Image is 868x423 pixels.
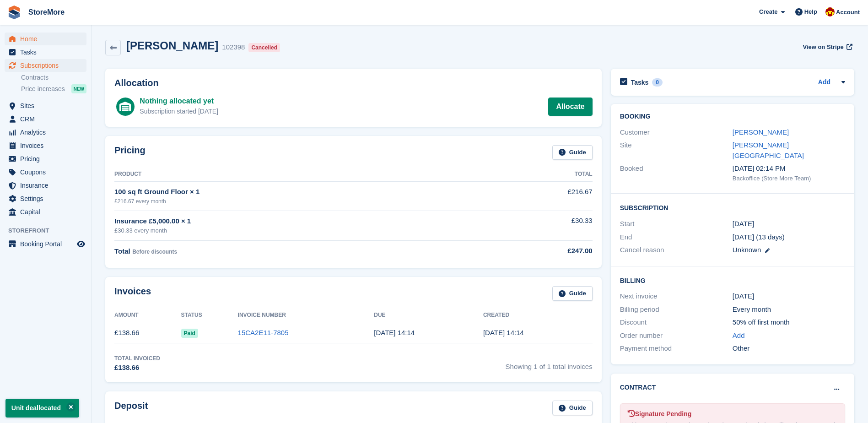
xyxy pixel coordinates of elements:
[548,98,592,116] a: Allocate
[5,139,86,152] a: menu
[5,399,79,418] p: Unit deallocated
[114,323,181,343] td: £138.66
[552,286,593,301] a: Guide
[620,232,733,243] div: End
[5,99,86,112] a: menu
[5,113,86,125] a: menu
[804,7,817,16] span: Help
[114,145,146,160] h2: Pricing
[5,166,86,179] a: menu
[248,43,280,52] div: Cancelled
[5,46,86,59] a: menu
[620,291,733,302] div: Next invoice
[75,239,86,249] a: Preview store
[5,179,86,192] a: menu
[71,84,86,93] div: NEW
[485,211,593,240] td: £30.33
[733,304,845,315] div: Every month
[620,127,733,138] div: Customer
[140,107,218,116] div: Subscription started [DATE]
[733,343,845,354] div: Other
[620,163,733,183] div: Booked
[733,141,804,159] a: [PERSON_NAME][GEOGRAPHIC_DATA]
[114,167,485,182] th: Product
[799,39,854,54] a: View on Stripe
[733,317,845,328] div: 50% off first month
[5,192,86,205] a: menu
[238,329,289,336] a: 15CA2E11-7805
[374,308,483,323] th: Due
[5,206,86,218] a: menu
[21,73,86,82] a: Contracts
[552,145,593,160] a: Guide
[181,329,198,338] span: Paid
[7,5,21,19] img: stora-icon-8386f47178a22dfd0bd8f6a31ec36ba5ce8667c1dd55bd0f319d3a0aa187defe.svg
[5,238,86,250] a: menu
[552,401,593,416] a: Guide
[20,238,75,250] span: Booking Portal
[818,77,830,88] a: Add
[631,78,649,87] h2: Tasks
[620,113,845,120] h2: Booking
[222,42,245,53] div: 102398
[733,163,845,174] div: [DATE] 02:14 PM
[114,286,151,301] h2: Invoices
[114,226,485,235] div: £30.33 every month
[506,354,593,373] span: Showing 1 of 1 total invoices
[733,331,745,341] a: Add
[836,8,860,17] span: Account
[20,33,75,45] span: Home
[374,329,415,336] time: 2025-08-20 13:14:06 UTC
[620,331,733,341] div: Order number
[5,152,86,165] a: menu
[20,192,75,205] span: Settings
[114,308,181,323] th: Amount
[21,85,65,93] span: Price increases
[132,249,177,255] span: Before discounts
[114,401,148,416] h2: Deposit
[483,329,524,336] time: 2025-08-19 13:14:07 UTC
[620,383,656,392] h2: Contract
[733,291,845,302] div: [DATE]
[20,166,75,179] span: Coupons
[5,33,86,45] a: menu
[20,59,75,72] span: Subscriptions
[620,276,845,285] h2: Billing
[126,39,218,52] h2: [PERSON_NAME]
[825,7,835,16] img: Store More Team
[114,187,485,197] div: 100 sq ft Ground Floor × 1
[181,308,238,323] th: Status
[114,216,485,227] div: Insurance £5,000.00 × 1
[620,343,733,354] div: Payment method
[114,363,160,373] div: £138.66
[628,409,837,419] div: Signature Pending
[733,219,754,229] time: 2025-08-19 00:00:00 UTC
[20,99,75,112] span: Sites
[20,46,75,59] span: Tasks
[620,140,733,161] div: Site
[20,113,75,125] span: CRM
[803,43,843,52] span: View on Stripe
[114,247,130,255] span: Total
[20,152,75,165] span: Pricing
[20,126,75,139] span: Analytics
[114,354,160,363] div: Total Invoiced
[733,246,761,254] span: Unknown
[620,203,845,212] h2: Subscription
[733,128,789,136] a: [PERSON_NAME]
[5,59,86,72] a: menu
[620,245,733,255] div: Cancel reason
[20,139,75,152] span: Invoices
[114,78,593,88] h2: Allocation
[8,226,91,235] span: Storefront
[20,179,75,192] span: Insurance
[140,96,218,107] div: Nothing allocated yet
[25,5,68,20] a: StoreMore
[114,197,485,206] div: £216.67 every month
[21,84,86,94] a: Price increases NEW
[733,174,845,183] div: Backoffice (Store More Team)
[733,233,785,241] span: [DATE] (13 days)
[20,206,75,218] span: Capital
[652,78,663,87] div: 0
[485,246,593,256] div: £247.00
